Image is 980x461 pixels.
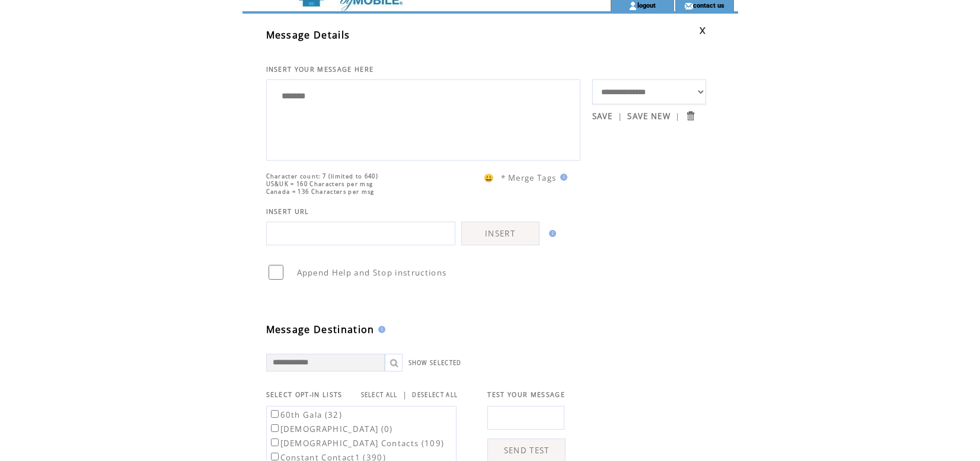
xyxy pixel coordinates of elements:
[501,172,557,183] span: * Merge Tags
[637,1,656,9] a: logout
[269,424,393,434] label: [DEMOGRAPHIC_DATA] (0)
[266,172,379,180] span: Character count: 7 (limited to 640)
[271,410,279,418] input: 60th Gala (32)
[628,1,637,11] img: account_icon.gif
[461,222,540,245] a: INSERT
[271,438,279,446] input: [DEMOGRAPHIC_DATA] Contacts (109)
[266,207,309,216] span: INSERT URL
[266,28,350,41] span: Message Details
[361,391,398,399] a: SELECT ALL
[266,65,374,73] span: INSERT YOUR MESSAGE HERE
[271,424,279,432] input: [DEMOGRAPHIC_DATA] (0)
[266,390,343,399] span: SELECT OPT-IN LISTS
[484,172,494,183] span: 😀
[684,1,693,11] img: contact_us_icon.gif
[271,453,279,460] input: Constant Contact1 (390)
[557,174,567,181] img: help.gif
[403,389,407,400] span: |
[592,111,613,121] a: SAVE
[269,438,445,449] label: [DEMOGRAPHIC_DATA] Contacts (109)
[618,111,623,121] span: |
[545,230,556,237] img: help.gif
[408,359,462,367] a: SHOW SELECTED
[375,326,385,333] img: help.gif
[627,111,671,121] a: SAVE NEW
[675,111,680,121] span: |
[487,390,565,399] span: TEST YOUR MESSAGE
[266,323,375,336] span: Message Destination
[297,267,447,278] span: Append Help and Stop instructions
[693,1,724,9] a: contact us
[412,391,458,399] a: DESELECT ALL
[685,110,696,121] input: Submit
[266,188,375,196] span: Canada = 136 Characters per msg
[266,180,374,188] span: US&UK = 160 Characters per msg
[269,409,343,420] label: 60th Gala (32)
